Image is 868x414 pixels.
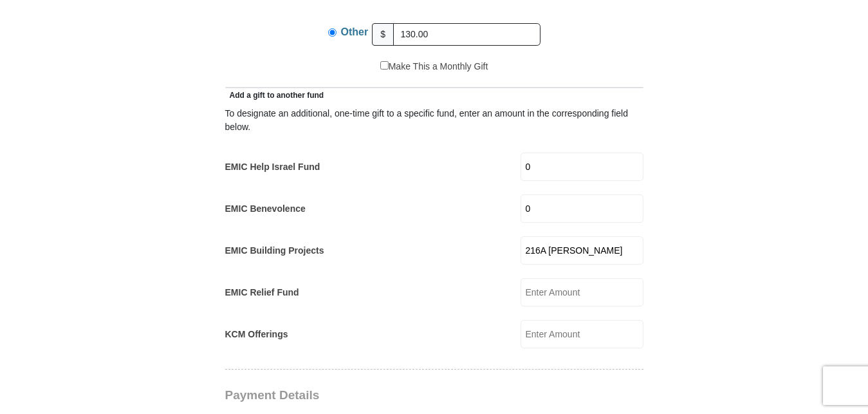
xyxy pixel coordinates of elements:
[393,23,540,46] input: Other Amount
[521,153,643,181] input: Enter Amount
[380,60,488,73] label: Make This a Monthly Gift
[341,26,369,37] span: Other
[225,91,324,100] span: Add a gift to another fund
[521,278,643,306] input: Enter Amount
[521,194,643,223] input: Enter Amount
[521,320,643,348] input: Enter Amount
[372,23,394,46] span: $
[225,244,324,258] label: EMIC Building Projects
[380,61,389,70] input: Make This a Monthly Gift
[225,107,643,134] div: To designate an additional, one-time gift to a specific fund, enter an amount in the correspondin...
[225,286,299,299] label: EMIC Relief Fund
[225,160,320,174] label: EMIC Help Israel Fund
[521,236,643,265] input: Enter Amount
[225,328,288,341] label: KCM Offerings
[225,388,553,403] h3: Payment Details
[225,202,306,216] label: EMIC Benevolence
